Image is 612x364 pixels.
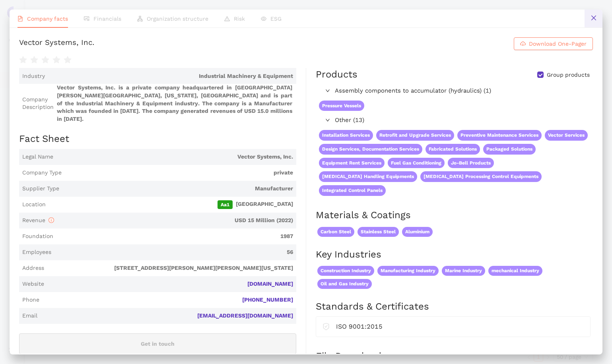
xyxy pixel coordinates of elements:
[22,312,37,320] span: Email
[19,37,95,50] div: Vector Systems, Inc.
[317,279,372,289] span: Oil and Gas Industry
[488,266,542,276] span: mechanical Industry
[529,39,587,48] span: Download One-Pager
[377,266,439,276] span: Manufacturing Industry
[325,88,330,93] span: right
[316,209,593,222] h2: Materials & Coatings
[316,300,593,314] h2: Standards & Certificates
[425,144,480,155] span: Fabricated Solutions
[137,16,143,21] span: apartment
[448,158,494,168] span: Jo-Bell Products
[30,56,38,64] span: star
[218,200,233,209] span: Aa1
[357,227,399,237] span: Stainless Steel
[22,153,53,161] span: Legal Name
[47,264,293,272] span: [STREET_ADDRESS][PERSON_NAME][PERSON_NAME][US_STATE]
[22,280,44,288] span: Website
[442,266,485,276] span: Marine Industry
[56,232,293,240] span: 1987
[56,153,293,161] span: Vector Systems, Inc.
[57,217,293,225] span: USD 15 Million (2022)
[591,15,597,21] span: close
[457,130,542,141] span: Preventive Maintenance Services
[319,171,417,182] span: [MEDICAL_DATA] Handling Equipments
[319,130,373,141] span: Installation Services
[19,132,296,146] h2: Fact Sheet
[335,116,589,125] span: Other (13)
[22,169,62,177] span: Company Type
[22,232,53,240] span: Foundation
[22,217,54,223] span: Revenue
[319,101,364,111] span: Pressure Vessels
[93,15,121,22] span: Financials
[323,321,330,330] span: safety-certificate
[57,84,293,123] span: Vector Systems, Inc. is a private company headquartered in [GEOGRAPHIC_DATA][PERSON_NAME][GEOGRAP...
[48,72,293,80] span: Industrial Machinery & Equipment
[27,15,68,22] span: Company facts
[388,158,445,168] span: Fuel Gas Conditioning
[22,248,51,256] span: Employees
[224,16,230,21] span: warning
[22,96,54,111] span: Company Description
[319,144,422,155] span: Design Services, Documentation Services
[483,144,536,155] span: Packaged Solutions
[520,41,526,47] span: cloud-download
[402,227,433,237] span: Aluminium
[325,118,330,122] span: right
[316,85,592,97] div: Assembly components to accumulator (hydraulics) (1)
[41,56,49,64] span: star
[22,201,46,209] span: Location
[49,200,293,209] span: [GEOGRAPHIC_DATA]
[317,266,374,276] span: Construction Industry
[49,217,54,223] span: info-circle
[514,37,593,50] button: cloud-downloadDownload One-Pager
[319,158,385,168] span: Equipment Rent Services
[585,10,602,27] button: close
[62,185,293,193] span: Manufacturer
[319,185,386,196] span: Integrated Control Panels
[22,72,45,80] span: Industry
[84,16,89,21] span: fund-view
[22,264,44,272] span: Address
[335,86,589,96] span: Assembly components to accumulator (hydraulics) (1)
[545,130,588,141] span: Vector Services
[64,56,72,64] span: star
[65,169,293,177] span: private
[376,130,454,141] span: Retrofit and Upgrade Services
[544,71,593,79] span: Group products
[316,350,593,363] h2: File Downloads
[316,248,593,261] h2: Key Industries
[316,68,357,81] div: Products
[234,15,245,22] span: Risk
[317,227,354,237] span: Carbon Steel
[22,296,39,304] span: Phone
[316,114,592,127] div: Other (13)
[54,248,293,256] span: 56
[22,185,59,193] span: Supplier Type
[336,321,584,331] div: ISO 9001:2015
[147,15,208,22] span: Organization structure
[19,56,27,64] span: star
[420,171,542,182] span: [MEDICAL_DATA] Processing Control Equipments
[52,56,60,64] span: star
[270,15,282,22] span: ESG
[261,16,266,21] span: eye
